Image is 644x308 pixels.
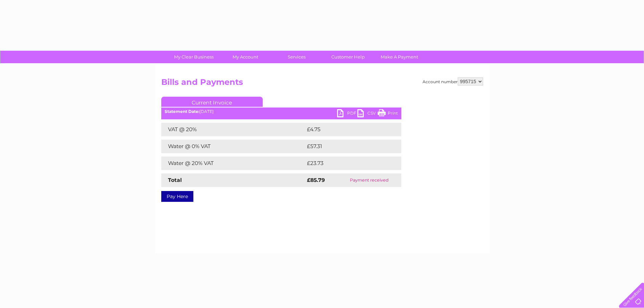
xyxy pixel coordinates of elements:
[357,109,378,119] a: CSV
[305,123,385,136] td: £4.75
[372,51,427,63] a: Make A Payment
[161,77,483,90] h2: Bills and Payments
[161,191,193,202] a: Pay Here
[161,97,263,107] a: Current Invoice
[307,177,325,183] strong: £85.79
[166,51,222,63] a: My Clear Business
[161,157,305,170] td: Water @ 20% VAT
[378,109,398,119] a: Print
[423,77,483,86] div: Account number
[269,51,325,63] a: Services
[217,51,273,63] a: My Account
[165,109,199,114] b: Statement Date:
[337,109,357,119] a: PDF
[168,177,182,183] strong: Total
[161,123,305,136] td: VAT @ 20%
[305,157,387,170] td: £23.73
[161,140,305,153] td: Water @ 0% VAT
[337,173,401,187] td: Payment received
[305,140,386,153] td: £57.31
[320,51,376,63] a: Customer Help
[161,109,401,114] div: [DATE]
